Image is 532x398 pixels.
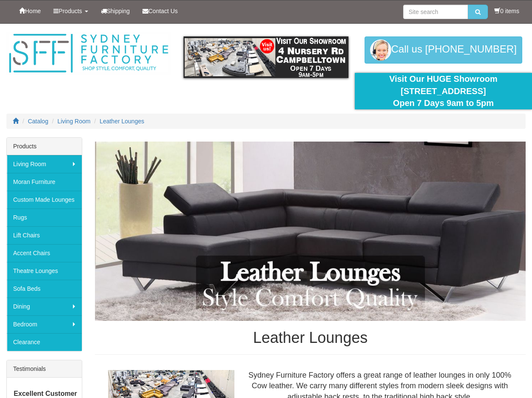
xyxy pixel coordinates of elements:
a: Dining [7,298,82,315]
a: Bedroom [7,315,82,333]
a: Shipping [95,0,136,22]
span: Home [25,8,41,14]
div: Products [7,138,82,155]
a: Contact Us [136,0,184,22]
a: Sofa Beds [7,280,82,298]
a: Products [47,0,94,22]
a: Moran Furniture [7,173,82,191]
div: Visit Our HUGE Showroom [STREET_ADDRESS] Open 7 Days 9am to 5pm [361,73,526,109]
a: Clearance [7,333,82,351]
a: Catalog [28,118,48,125]
img: showroom.gif [184,36,348,78]
span: Contact Us [148,8,178,14]
div: Testimonials [7,360,82,378]
a: Home [13,0,47,22]
a: Living Room [58,118,91,125]
input: Site search [403,5,468,19]
a: Theatre Lounges [7,262,82,280]
a: Lift Chairs [7,226,82,244]
span: Products [58,8,82,14]
img: Leather Lounges [95,142,526,321]
a: Leather Lounges [100,118,144,125]
a: Rugs [7,209,82,226]
a: Accent Chairs [7,244,82,262]
h1: Leather Lounges [95,329,526,346]
a: Custom Made Lounges [7,191,82,209]
a: Living Room [7,155,82,173]
li: 0 items [494,7,519,15]
img: Sydney Furniture Factory [6,32,171,75]
span: Shipping [107,8,130,14]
